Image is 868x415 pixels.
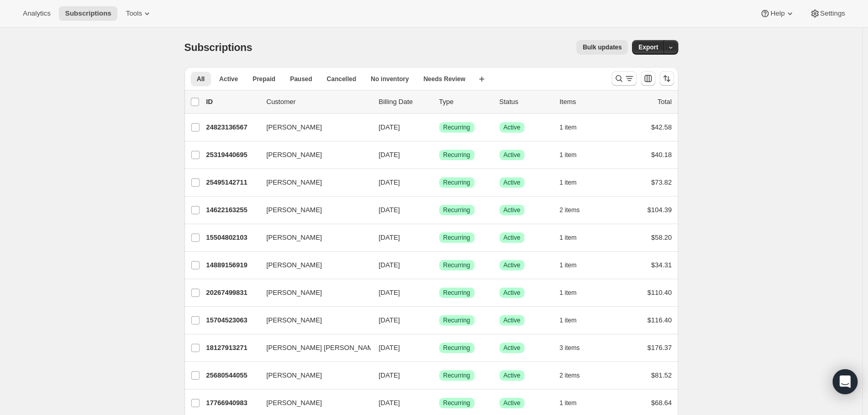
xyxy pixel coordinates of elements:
span: Active [504,206,521,214]
span: [DATE] [379,261,400,269]
p: ID [206,97,258,107]
span: [PERSON_NAME] [267,288,322,298]
span: Active [504,151,521,159]
div: 24823136567[PERSON_NAME][DATE]SuccessRecurringSuccessActive1 item$42.58 [206,120,672,135]
button: Bulk updates [576,40,628,55]
span: 1 item [560,261,577,269]
span: All [197,75,205,83]
button: Customize table column order and visibility [641,71,655,86]
button: Create new view [474,72,490,86]
span: $116.40 [648,316,672,324]
div: 17766940983[PERSON_NAME][DATE]SuccessRecurringSuccessActive1 item$68.64 [206,396,672,410]
span: $40.18 [651,151,672,159]
button: [PERSON_NAME] [PERSON_NAME] [260,340,364,356]
div: 25319440695[PERSON_NAME][DATE]SuccessRecurringSuccessActive1 item$40.18 [206,148,672,162]
p: 14622163255 [206,205,258,215]
span: 2 items [560,206,580,214]
span: Active [504,261,521,269]
span: Export [638,43,658,51]
span: Bulk updates [583,43,622,51]
span: 1 item [560,289,577,297]
button: [PERSON_NAME] [260,147,364,163]
button: [PERSON_NAME] [260,119,364,136]
span: Recurring [443,316,470,325]
button: [PERSON_NAME] [260,367,364,384]
span: Recurring [443,399,470,407]
div: 14622163255[PERSON_NAME][DATE]SuccessRecurringSuccessActive2 items$104.39 [206,203,672,217]
span: Active [504,371,521,380]
span: 1 item [560,316,577,325]
span: [PERSON_NAME] [267,122,322,133]
p: 25495142711 [206,177,258,188]
button: 1 item [560,148,588,162]
span: $34.31 [651,261,672,269]
button: [PERSON_NAME] [260,229,364,246]
button: 1 item [560,286,588,300]
span: Settings [820,9,845,18]
button: 3 items [560,341,591,355]
span: Subscriptions [185,42,253,53]
button: Sort the results [660,71,674,86]
span: [PERSON_NAME] [PERSON_NAME] [267,343,379,353]
div: 25495142711[PERSON_NAME][DATE]SuccessRecurringSuccessActive1 item$73.82 [206,175,672,190]
span: [DATE] [379,151,400,159]
span: 3 items [560,344,580,352]
p: 17766940983 [206,398,258,408]
span: [DATE] [379,344,400,352]
button: 1 item [560,120,588,135]
span: Active [219,75,238,83]
span: Recurring [443,289,470,297]
p: 18127913271 [206,343,258,353]
span: [PERSON_NAME] [267,315,322,326]
span: Subscriptions [65,9,111,18]
span: [DATE] [379,399,400,407]
span: $73.82 [651,178,672,186]
span: 1 item [560,123,577,132]
span: Recurring [443,371,470,380]
div: 14889156919[PERSON_NAME][DATE]SuccessRecurringSuccessActive1 item$34.31 [206,258,672,273]
span: 2 items [560,371,580,380]
button: 1 item [560,175,588,190]
button: Subscriptions [59,6,117,21]
span: [PERSON_NAME] [267,370,322,381]
span: $58.20 [651,234,672,241]
p: 25680544055 [206,370,258,381]
button: [PERSON_NAME] [260,312,364,329]
span: [PERSON_NAME] [267,177,322,188]
span: [DATE] [379,178,400,186]
button: 1 item [560,230,588,245]
button: [PERSON_NAME] [260,202,364,218]
div: Open Intercom Messenger [833,369,858,394]
button: 1 item [560,396,588,410]
span: Active [504,344,521,352]
button: [PERSON_NAME] [260,284,364,301]
span: Analytics [23,9,50,18]
span: Active [504,234,521,242]
p: 15504802103 [206,232,258,243]
span: [PERSON_NAME] [267,398,322,408]
button: Help [754,6,801,21]
span: Recurring [443,151,470,159]
div: 18127913271[PERSON_NAME] [PERSON_NAME][DATE]SuccessRecurringSuccessActive3 items$176.37 [206,341,672,355]
button: Export [632,40,664,55]
span: 1 item [560,234,577,242]
span: [DATE] [379,206,400,214]
div: 15504802103[PERSON_NAME][DATE]SuccessRecurringSuccessActive1 item$58.20 [206,230,672,245]
span: Recurring [443,206,470,214]
span: Active [504,178,521,187]
div: 25680544055[PERSON_NAME][DATE]SuccessRecurringSuccessActive2 items$81.52 [206,368,672,383]
span: $68.64 [651,399,672,407]
span: No inventory [371,75,409,83]
span: Active [504,316,521,325]
span: Cancelled [327,75,357,83]
span: Prepaid [253,75,275,83]
span: Tools [126,9,142,18]
span: [PERSON_NAME] [267,232,322,243]
span: Paused [290,75,312,83]
button: 1 item [560,313,588,328]
span: Recurring [443,234,470,242]
button: 1 item [560,258,588,273]
span: [PERSON_NAME] [267,205,322,215]
button: 2 items [560,203,591,217]
span: [PERSON_NAME] [267,150,322,160]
